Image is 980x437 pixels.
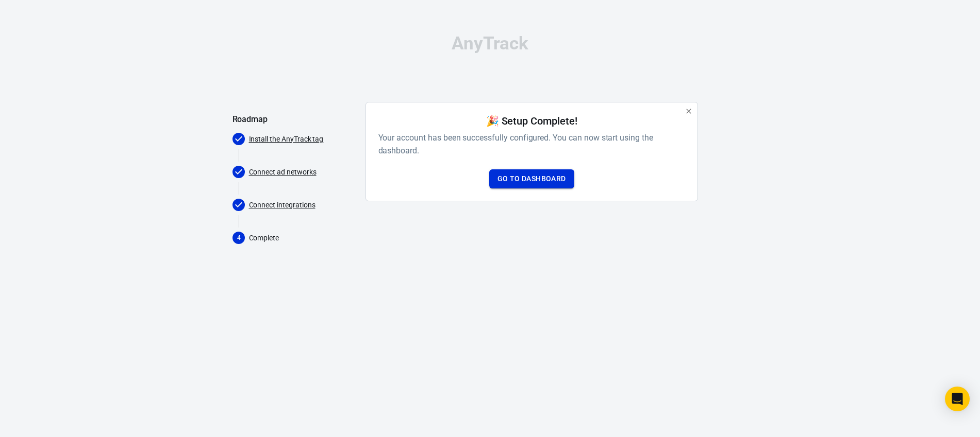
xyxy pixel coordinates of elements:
[378,131,685,157] h6: Your account has been successfully configured. You can now start using the dashboard.
[249,134,324,145] a: Install the AnyTrack tag
[232,34,748,53] div: AnyTrack
[249,200,315,211] a: Connect integrations
[486,115,577,127] h4: 🎉 Setup Complete!
[945,387,970,411] div: Open Intercom Messenger
[249,167,317,178] a: Connect ad networks
[249,233,357,243] p: Complete
[232,114,357,125] h5: Roadmap
[489,169,574,188] a: Go to Dashboard
[237,234,240,241] text: 4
